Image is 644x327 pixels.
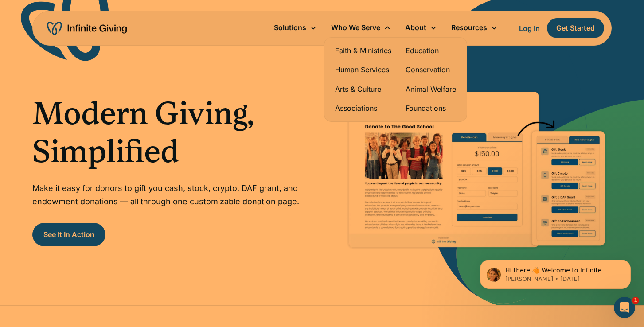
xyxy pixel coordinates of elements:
[467,241,644,303] iframe: Intercom notifications message
[32,94,304,171] h1: Modern Giving, Simplified
[335,83,391,95] a: Arts & Culture
[444,18,505,37] div: Resources
[406,64,456,76] a: Conservation
[406,102,456,114] a: Foundations
[406,45,456,57] a: Education
[267,18,324,37] div: Solutions
[451,22,487,34] div: Resources
[547,18,604,38] a: Get Started
[47,21,127,35] a: home
[519,25,540,32] div: Log In
[632,297,639,304] span: 1
[406,83,456,95] a: Animal Welfare
[324,37,467,122] nav: Who We Serve
[398,18,444,37] div: About
[331,22,380,34] div: Who We Serve
[32,182,304,209] p: Make it easy for donors to gift you cash, stock, crypto, DAF grant, and endowment donations — all...
[274,22,306,34] div: Solutions
[614,297,635,318] iframe: Intercom live chat
[324,18,398,37] div: Who We Serve
[335,64,391,76] a: Human Services
[335,102,391,114] a: Associations
[32,223,105,246] a: See It In Action
[335,45,391,57] a: Faith & Ministries
[519,23,540,34] a: Log In
[405,22,426,34] div: About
